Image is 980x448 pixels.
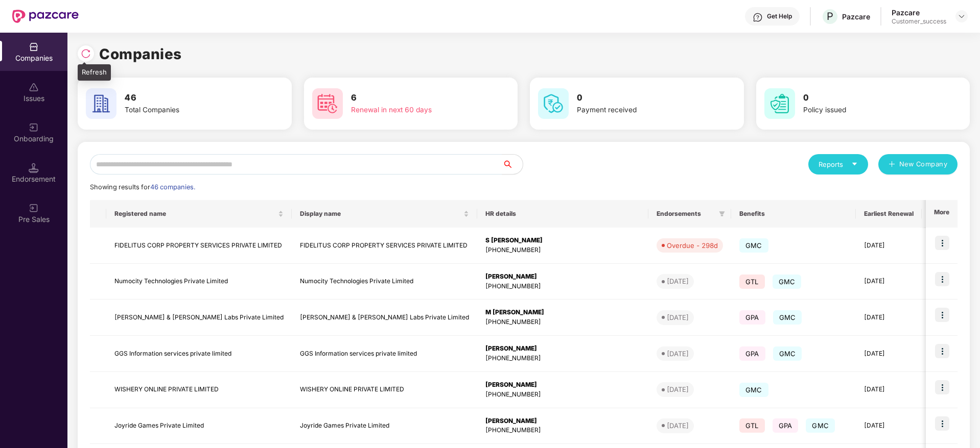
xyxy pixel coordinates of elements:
[485,272,640,282] div: [PERSON_NAME]
[773,418,799,433] span: GPA
[739,238,768,253] span: GMC
[856,228,922,264] td: [DATE]
[538,88,569,119] img: svg+xml;base64,PHN2ZyB4bWxucz0iaHR0cDovL3d3dy53My5vcmcvMjAwMC9zdmciIHdpZHRoPSI2MCIgaGVpZ2h0PSI2MC...
[292,200,477,228] th: Display name
[292,228,477,264] td: FIDELITUS CORP PROPERTY SERVICES PRIVATE LIMITED
[485,317,640,327] div: [PHONE_NUMBER]
[892,8,946,17] div: Pazcare
[106,228,292,264] td: FIDELITUS CORP PROPERTY SERVICES PRIVATE LIMITED
[577,91,706,105] h3: 0
[739,383,768,397] span: GMC
[657,210,715,218] span: Endorsements
[739,310,765,325] span: GPA
[502,160,523,168] span: search
[292,336,477,372] td: GGS Information services private limited
[935,236,949,250] img: icon
[29,42,39,52] img: svg+xml;base64,PHN2ZyBpZD0iQ29tcGFuaWVzIiB4bWxucz0iaHR0cDovL3d3dy53My5vcmcvMjAwMC9zdmciIHdpZHRoPS...
[351,105,480,116] div: Renewal in next 60 days
[106,372,292,408] td: WISHERY ONLINE PRIVATE LIMITED
[502,154,523,175] button: search
[106,408,292,444] td: Joyride Games Private Limited
[717,208,727,220] span: filter
[667,312,689,322] div: [DATE]
[773,310,802,325] span: GMC
[99,43,182,65] h1: Companies
[667,240,718,251] div: Overdue - 298d
[485,282,640,291] div: [PHONE_NUMBER]
[739,275,765,289] span: GTL
[899,159,948,169] span: New Company
[773,275,802,289] span: GMC
[667,349,689,359] div: [DATE]
[477,200,648,228] th: HR details
[803,105,932,116] div: Policy issued
[739,418,765,433] span: GTL
[926,200,958,228] th: More
[892,17,946,26] div: Customer_success
[292,408,477,444] td: Joyride Games Private Limited
[106,336,292,372] td: GGS Information services private limited
[29,82,39,92] img: svg+xml;base64,PHN2ZyBpZD0iSXNzdWVzX2Rpc2FibGVkIiB4bWxucz0iaHR0cDovL3d3dy53My5vcmcvMjAwMC9zdmciIH...
[86,88,116,119] img: svg+xml;base64,PHN2ZyB4bWxucz0iaHR0cDovL3d3dy53My5vcmcvMjAwMC9zdmciIHdpZHRoPSI2MCIgaGVpZ2h0PSI2MC...
[731,200,856,228] th: Benefits
[485,245,640,255] div: [PHONE_NUMBER]
[81,48,91,59] img: svg+xml;base64,PHN2ZyBpZD0iUmVsb2FkLTMyeDMyIiB4bWxucz0iaHR0cDovL3d3dy53My5vcmcvMjAwMC9zdmciIHdpZH...
[485,308,640,317] div: M [PERSON_NAME]
[300,210,461,218] span: Display name
[856,336,922,372] td: [DATE]
[935,308,949,322] img: icon
[856,264,922,300] td: [DATE]
[485,236,640,245] div: S [PERSON_NAME]
[114,210,276,218] span: Registered name
[12,10,79,23] img: New Pazcare Logo
[485,426,640,435] div: [PHONE_NUMBER]
[803,91,932,105] h3: 0
[312,88,343,119] img: svg+xml;base64,PHN2ZyB4bWxucz0iaHR0cDovL3d3dy53My5vcmcvMjAwMC9zdmciIHdpZHRoPSI2MCIgaGVpZ2h0PSI2MC...
[753,12,763,22] img: svg+xml;base64,PHN2ZyBpZD0iSGVscC0zMngzMiIgeG1sbnM9Imh0dHA6Ly93d3cudzMub3JnLzIwMDAvc3ZnIiB3aWR0aD...
[125,105,253,116] div: Total Companies
[856,200,922,228] th: Earliest Renewal
[856,300,922,336] td: [DATE]
[292,264,477,300] td: Numocity Technologies Private Limited
[739,346,765,361] span: GPA
[78,64,111,81] div: Refresh
[667,420,689,431] div: [DATE]
[935,272,949,286] img: icon
[106,200,292,228] th: Registered name
[958,12,966,20] img: svg+xml;base64,PHN2ZyBpZD0iRHJvcGRvd24tMzJ4MzIiIHhtbG5zPSJodHRwOi8vd3d3LnczLm9yZy8yMDAwL3N2ZyIgd2...
[29,122,39,133] img: svg+xml;base64,PHN2ZyB3aWR0aD0iMjAiIGhlaWdodD0iMjAiIHZpZXdCb3g9IjAgMCAyMCAyMCIgZmlsbD0ibm9uZSIgeG...
[667,384,689,394] div: [DATE]
[106,264,292,300] td: Numocity Technologies Private Limited
[485,380,640,390] div: [PERSON_NAME]
[292,300,477,336] td: [PERSON_NAME] & [PERSON_NAME] Labs Private Limited
[827,10,833,22] span: P
[935,380,949,394] img: icon
[106,300,292,336] td: [PERSON_NAME] & [PERSON_NAME] Labs Private Limited
[125,91,253,105] h3: 46
[889,161,895,169] span: plus
[764,88,795,119] img: svg+xml;base64,PHN2ZyB4bWxucz0iaHR0cDovL3d3dy53My5vcmcvMjAwMC9zdmciIHdpZHRoPSI2MCIgaGVpZ2h0PSI2MC...
[485,416,640,426] div: [PERSON_NAME]
[351,91,480,105] h3: 6
[806,418,835,433] span: GMC
[935,344,949,358] img: icon
[667,276,689,286] div: [DATE]
[773,346,802,361] span: GMC
[851,161,858,167] span: caret-down
[29,163,39,173] img: svg+xml;base64,PHN2ZyB3aWR0aD0iMTQuNSIgaGVpZ2h0PSIxNC41IiB2aWV3Qm94PSIwIDAgMTYgMTYiIGZpbGw9Im5vbm...
[878,154,958,175] button: plusNew Company
[819,159,858,169] div: Reports
[935,416,949,431] img: icon
[29,203,39,213] img: svg+xml;base64,PHN2ZyB3aWR0aD0iMjAiIGhlaWdodD0iMjAiIHZpZXdCb3g9IjAgMCAyMCAyMCIgZmlsbD0ibm9uZSIgeG...
[856,408,922,444] td: [DATE]
[856,372,922,408] td: [DATE]
[842,12,870,21] div: Pazcare
[150,183,195,191] span: 46 companies.
[485,344,640,354] div: [PERSON_NAME]
[767,12,792,20] div: Get Help
[485,390,640,400] div: [PHONE_NUMBER]
[292,372,477,408] td: WISHERY ONLINE PRIVATE LIMITED
[577,105,706,116] div: Payment received
[719,211,725,217] span: filter
[922,200,966,228] th: Issues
